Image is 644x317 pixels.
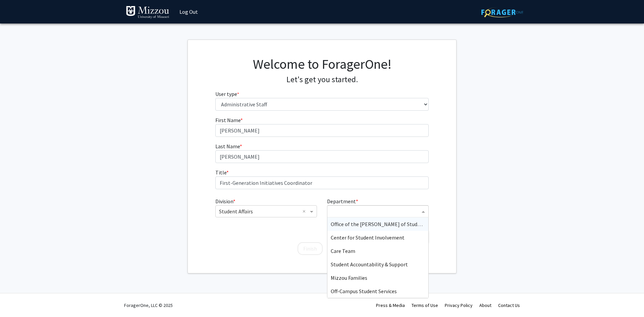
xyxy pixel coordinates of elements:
span: Last Name [215,143,240,150]
a: Press & Media [376,302,405,308]
span: Student Accountability & Support [331,261,408,268]
span: Office of the [PERSON_NAME] of Students [331,221,428,227]
ng-select: Division [215,205,317,217]
span: Clear all [303,207,308,215]
a: Contact Us [498,302,520,308]
div: Division [210,197,322,225]
ng-dropdown-panel: Options list [327,217,429,298]
iframe: Chat [5,287,29,312]
a: Privacy Policy [445,302,473,308]
span: Care Team [331,248,355,254]
h4: Let's get you started. [215,75,429,85]
img: University of Missouri Logo [126,6,169,19]
div: ForagerOne, LLC © 2025 [124,294,173,317]
div: Department [322,197,434,225]
span: First Name [215,117,240,123]
span: Off-Campus Student Services [331,288,397,295]
span: Center for Student Involvement [331,234,405,241]
img: ForagerOne Logo [481,7,523,17]
h1: Welcome to ForagerOne! [215,56,429,72]
ng-select: Department [327,205,429,217]
span: Title [215,169,226,176]
a: Terms of Use [412,302,438,308]
label: User type [215,90,239,98]
a: About [479,302,491,308]
button: Finish [298,242,323,255]
span: Mizzou Families [331,274,367,281]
